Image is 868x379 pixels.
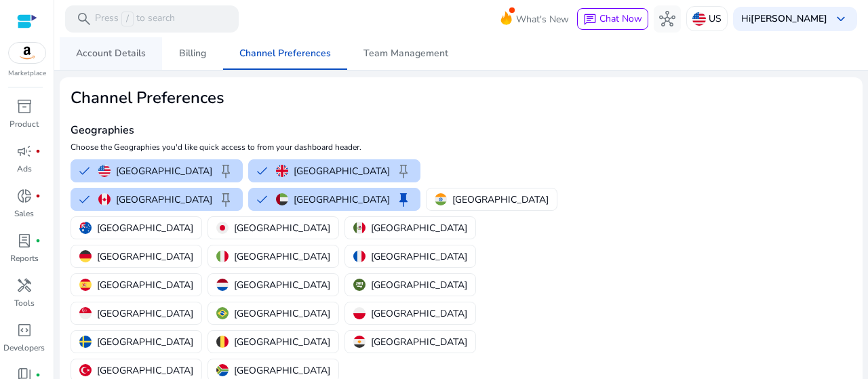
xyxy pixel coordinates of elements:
img: sg.svg [79,307,92,319]
img: nl.svg [216,279,229,291]
p: [GEOGRAPHIC_DATA] [371,221,467,235]
p: [GEOGRAPHIC_DATA] [116,164,212,178]
img: ca.svg [98,193,111,205]
img: us.svg [692,12,706,26]
span: code_blocks [16,322,33,338]
span: keyboard_arrow_down [833,11,849,27]
span: Chat Now [599,12,642,25]
h2: Channel Preferences [71,88,591,108]
span: fiber_manual_record [35,193,41,199]
img: it.svg [216,250,229,262]
p: Developers [3,342,45,354]
p: [GEOGRAPHIC_DATA] [294,193,390,207]
span: fiber_manual_record [35,148,41,154]
p: [GEOGRAPHIC_DATA] [371,306,467,321]
img: es.svg [79,279,92,291]
img: mx.svg [353,222,366,234]
img: au.svg [79,222,92,234]
span: keep [395,191,412,207]
p: [GEOGRAPHIC_DATA] [371,335,467,349]
span: keep [395,163,412,179]
img: pl.svg [353,307,366,319]
p: [GEOGRAPHIC_DATA] [234,250,330,264]
button: hub [654,5,681,33]
span: chat [583,13,597,26]
img: br.svg [216,307,229,319]
img: sa.svg [353,279,366,291]
img: uk.svg [276,165,288,177]
p: [GEOGRAPHIC_DATA] [116,193,212,207]
img: za.svg [216,364,229,376]
img: fr.svg [353,250,366,262]
span: Channel Preferences [239,49,331,58]
p: [GEOGRAPHIC_DATA] [97,306,193,321]
p: [GEOGRAPHIC_DATA] [97,250,193,264]
p: Hi [741,14,827,24]
img: eg.svg [353,336,366,348]
img: be.svg [216,336,229,348]
img: tr.svg [79,364,92,376]
h4: Geographies [71,124,591,137]
span: Team Management [363,49,448,58]
span: campaign [16,143,33,159]
img: jp.svg [216,222,229,234]
p: [GEOGRAPHIC_DATA] [452,193,549,207]
p: Reports [10,252,39,264]
span: hub [659,11,675,27]
p: Choose the Geographies you'd like quick access to from your dashboard header. [71,141,591,153]
div: Conversation(s) [71,76,228,94]
p: US [709,7,722,31]
p: [GEOGRAPHIC_DATA] [234,221,330,235]
span: What's New [516,7,569,31]
img: ae.svg [276,193,288,205]
p: Sales [14,207,34,220]
span: / [121,12,134,26]
span: fiber_manual_record [35,238,41,243]
b: [PERSON_NAME] [751,12,827,25]
img: amazon.svg [9,43,45,63]
p: [GEOGRAPHIC_DATA] [97,363,193,378]
p: Marketplace [8,68,46,79]
span: donut_small [16,188,33,204]
span: search [76,11,92,27]
p: [GEOGRAPHIC_DATA] [97,278,193,292]
p: [GEOGRAPHIC_DATA] [371,250,467,264]
img: se.svg [79,336,92,348]
p: [GEOGRAPHIC_DATA] [234,306,330,321]
span: fiber_manual_record [35,372,41,378]
p: Product [9,118,39,130]
span: Billing [179,49,206,58]
p: [GEOGRAPHIC_DATA] [294,164,390,178]
span: keep [218,163,234,179]
div: Chat Now [84,285,181,311]
span: lab_profile [16,233,33,249]
p: [GEOGRAPHIC_DATA] [371,278,467,292]
p: [GEOGRAPHIC_DATA] [97,221,193,235]
span: keep [218,191,234,207]
img: us.svg [98,165,111,177]
button: chatChat Now [577,8,648,30]
span: No previous conversation [73,127,193,264]
p: Press to search [95,12,175,26]
span: Account Details [76,49,146,58]
p: Ads [17,163,32,175]
img: de.svg [79,250,92,262]
span: handyman [16,277,33,294]
div: Minimize live chat window [222,7,255,39]
p: [GEOGRAPHIC_DATA] [234,335,330,349]
p: [GEOGRAPHIC_DATA] [97,335,193,349]
img: in.svg [435,193,447,205]
p: [GEOGRAPHIC_DATA] [234,278,330,292]
p: [GEOGRAPHIC_DATA] [234,363,330,378]
p: Tools [14,297,35,309]
span: inventory_2 [16,98,33,115]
